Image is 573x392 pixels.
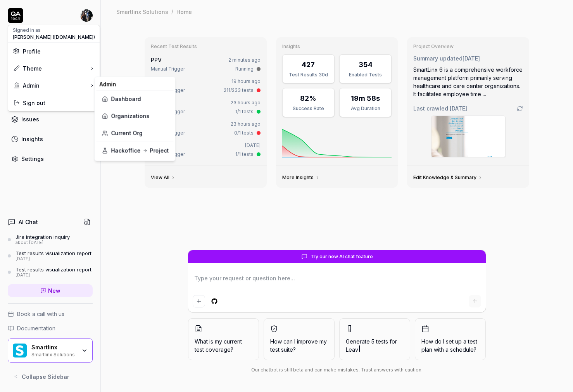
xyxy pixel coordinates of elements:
[101,107,169,124] a: Organizations
[23,47,41,55] span: Profile
[23,99,45,107] span: Sign out
[13,81,40,90] div: Admin
[13,47,95,55] a: Profile
[8,94,100,111] div: Sign out
[101,142,169,159] a: Hackoffice Project
[97,79,174,90] div: Admin
[13,34,95,41] span: [PERSON_NAME] ([DOMAIN_NAME])
[101,124,169,142] a: Current Org
[13,64,42,73] div: Theme
[13,27,95,34] div: Signed in as
[101,90,169,107] a: Dashboard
